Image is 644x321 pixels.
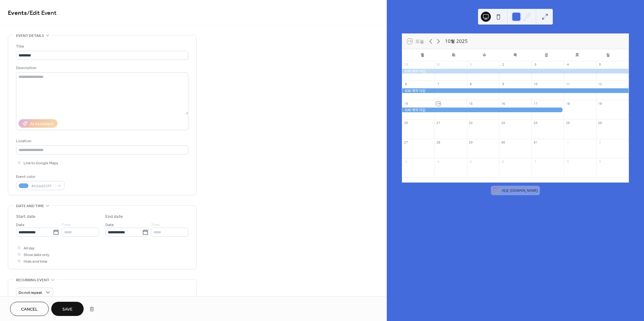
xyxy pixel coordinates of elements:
div: 의뢰 예약 마감 [402,88,629,93]
div: 의뢰 예약 마감 [402,69,629,73]
div: 1 [566,140,570,145]
div: 29 [469,140,473,145]
div: 12 [598,82,602,86]
div: 5 [598,63,602,67]
div: 10 [533,82,538,86]
span: All day [24,245,35,252]
div: 23 [501,121,505,125]
button: Save [51,302,84,316]
span: Date [105,222,114,228]
div: End date [105,213,123,220]
span: Show date only [24,252,49,258]
div: 13 [404,102,408,106]
a: [DOMAIN_NAME] [510,188,538,192]
div: 16 [501,102,505,106]
div: 10월 2025 [445,38,468,45]
div: 토 [562,49,592,61]
span: Date and time [16,203,44,209]
div: 제공 [502,188,538,193]
span: Date [16,222,25,228]
span: Time [151,222,160,228]
div: 30 [501,140,505,145]
div: 1 [469,63,473,67]
div: 2 [501,63,505,67]
div: 24 [533,121,538,125]
div: 31 [533,140,538,145]
span: Link to Google Maps [24,160,58,166]
div: 19 [598,102,602,106]
div: Title [16,43,187,50]
div: 9 [501,82,505,86]
div: 4 [436,160,441,164]
div: 일 [593,49,624,61]
span: Event details [16,32,44,39]
span: Cancel [21,306,38,313]
span: Save [62,306,73,313]
div: 수 [469,49,500,61]
span: #6AA6E5FF [31,183,54,190]
div: 8 [469,82,473,86]
div: 26 [598,121,602,125]
div: 4 [566,63,570,67]
div: 17 [533,102,538,106]
div: Location [16,138,187,144]
div: 25 [566,121,570,125]
div: 의뢰 예약 마감 [402,108,564,112]
div: 7 [436,82,441,86]
span: Hide end time [24,258,47,265]
div: Start date [16,213,36,220]
div: 8 [566,160,570,164]
div: 22 [469,121,473,125]
div: 29 [404,63,408,67]
div: 5 [469,160,473,164]
div: Event color [16,173,63,180]
div: 28 [436,140,441,145]
a: Events [8,7,27,19]
div: 6 [501,160,505,164]
span: Recurring event [16,277,49,283]
div: 18 [566,102,570,106]
div: 21 [436,121,441,125]
div: 화 [438,49,469,61]
span: / Edit Event [27,7,57,19]
div: Description [16,65,187,71]
div: 금 [531,49,562,61]
div: 3 [533,63,538,67]
div: 11 [566,82,570,86]
div: 27 [404,140,408,145]
div: 목 [500,49,531,61]
div: 30 [436,63,441,67]
div: 20 [404,121,408,125]
div: 월 [407,49,438,61]
span: Time [62,222,70,228]
div: 6 [404,82,408,86]
div: 15 [469,102,473,106]
div: 3 [404,160,408,164]
div: 2 [598,140,602,145]
div: 14 [436,102,441,106]
div: 9 [598,160,602,164]
span: Do not repeat [19,289,42,296]
button: Cancel [10,302,49,316]
div: 7 [533,160,538,164]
